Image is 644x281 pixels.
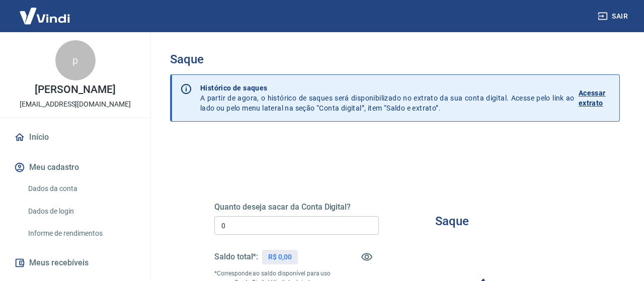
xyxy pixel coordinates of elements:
a: Dados de login [24,201,138,222]
a: Início [12,126,138,148]
p: Histórico de saques [200,83,575,93]
button: Sair [596,7,632,26]
h3: Saque [170,52,620,66]
p: [EMAIL_ADDRESS][DOMAIN_NAME] [20,99,131,110]
p: [PERSON_NAME] [35,84,115,95]
a: Dados da conta [24,178,138,199]
h5: Quanto deseja sacar da Conta Digital? [214,202,379,212]
a: Informe de rendimentos [24,223,138,244]
p: A partir de agora, o histórico de saques será disponibilizado no extrato da sua conta digital. Ac... [200,83,575,113]
h5: Saldo total*: [214,252,258,262]
div: p [55,40,96,80]
a: Acessar extrato [579,83,611,113]
button: Meus recebíveis [12,252,138,274]
img: Vindi [12,1,77,31]
button: Meu cadastro [12,156,138,178]
p: R$ 0,00 [268,252,292,262]
h3: Saque [435,214,469,228]
p: Acessar extrato [579,88,611,108]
